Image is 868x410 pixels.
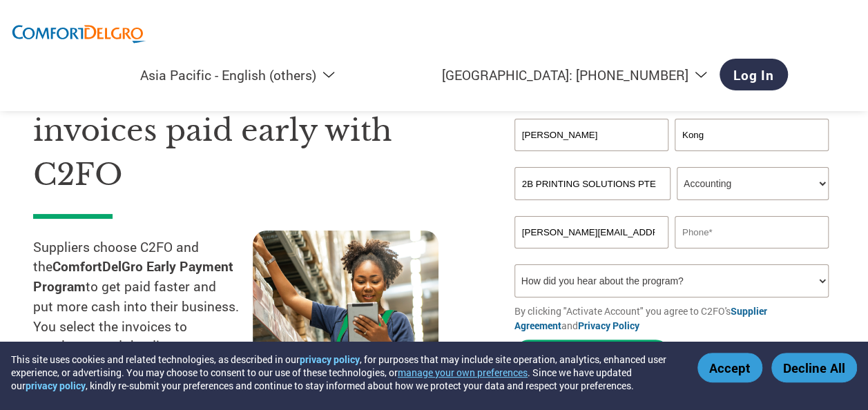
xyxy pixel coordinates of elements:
[514,202,829,211] div: Invalid company name or company name is too long
[675,153,829,162] div: Invalid last name or last name is too long
[675,216,829,248] input: Phone*
[720,59,788,90] a: Log In
[677,167,829,200] select: Title/Role
[33,237,253,377] p: Suppliers choose C2FO and the to get paid faster and put more cash into their business. You selec...
[253,231,438,367] img: supply chain worker
[33,257,233,295] strong: ComfortDelGro Early Payment Program
[514,119,668,151] input: First Name*
[26,379,86,392] a: privacy policy
[697,353,762,382] button: Accept
[514,304,835,333] p: By clicking "Activate Account" you agree to C2FO's and
[10,14,148,52] img: ComfortDelGro
[398,366,528,379] button: manage your own preferences
[514,216,668,248] input: Invalid Email format
[11,353,677,392] div: This site uses cookies and related technologies, as described in our , for purposes that may incl...
[514,167,671,200] input: Your company name*
[675,119,829,151] input: Last Name*
[514,153,668,162] div: Invalid first name or first name is too long
[514,304,767,332] a: Supplier Agreement
[771,353,857,382] button: Decline All
[300,353,360,366] a: privacy policy
[578,319,639,332] a: Privacy Policy
[33,64,473,197] h1: Get your ComfortDelGro invoices paid early with C2FO
[514,340,670,368] button: Activate Account
[675,250,829,259] div: Inavlid Phone Number
[514,250,668,259] div: Inavlid Email Address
